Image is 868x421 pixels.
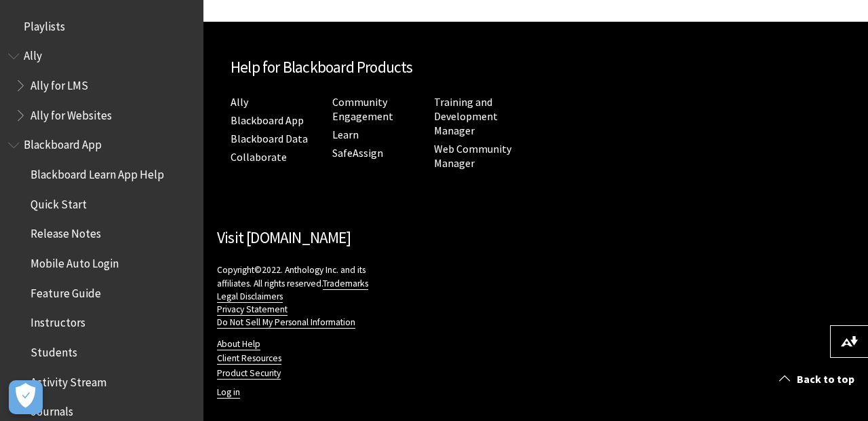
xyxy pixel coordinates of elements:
[8,15,195,38] nav: Book outline for Playlists
[217,304,288,316] a: Privacy Statement
[769,367,868,392] a: Back to top
[31,312,85,330] span: Instructors
[231,95,248,109] a: Ally
[217,263,376,328] p: Copyright©2022. Anthology Inc. and its affiliates. All rights reserved.
[24,45,42,63] span: Ally
[231,56,522,79] h2: Help for Blackboard Products
[31,401,73,419] span: Journals
[217,316,355,329] a: Do Not Sell My Personal Information
[24,15,65,33] span: Playlists
[217,352,281,365] a: Client Resources
[231,113,304,128] a: Blackboard App
[31,341,77,359] span: Students
[332,146,383,160] a: SafeAssign
[31,104,112,122] span: Ally for Websites
[8,45,195,127] nav: Book outline for Anthology Ally Help
[31,193,87,211] span: Quick Start
[31,371,106,389] span: Activity Stream
[31,163,164,181] span: Blackboard Learn App Help
[31,252,119,270] span: Mobile Auto Login
[9,380,43,414] button: Open Preferences
[434,95,498,138] a: Training and Development Manager
[217,227,351,247] a: Visit [DOMAIN_NAME]
[31,74,88,92] span: Ally for LMS
[31,223,101,241] span: Release Notes
[332,128,359,142] a: Learn
[323,278,368,290] a: Trademarks
[217,291,283,303] a: Legal Disclaimers
[24,134,102,152] span: Blackboard App
[231,132,308,146] a: Blackboard Data
[434,142,511,170] a: Web Community Manager
[217,386,240,399] a: Log in
[217,367,281,380] a: Product Security
[31,282,101,300] span: Feature Guide
[231,150,287,164] a: Collaborate
[217,338,260,350] a: About Help
[332,95,393,124] a: Community Engagement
